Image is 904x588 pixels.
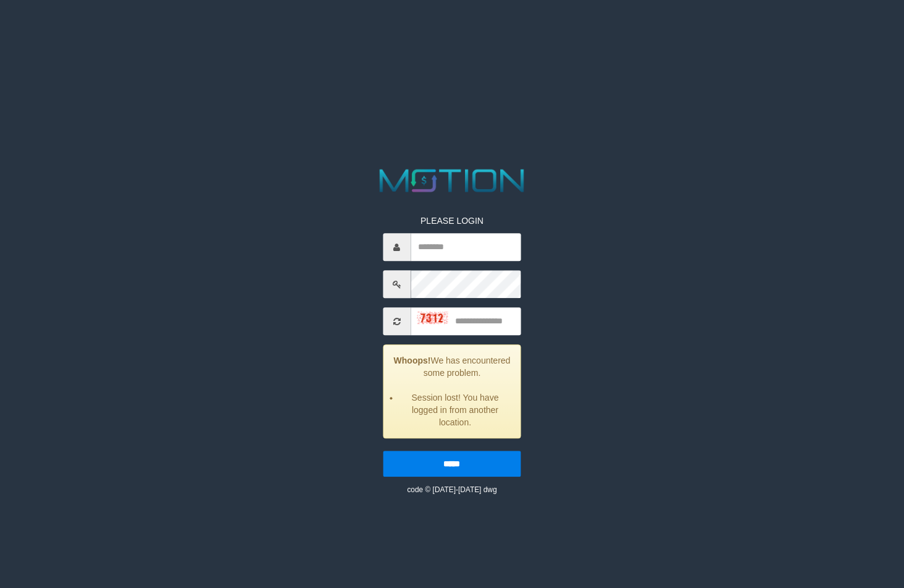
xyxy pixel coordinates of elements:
[399,392,511,429] li: Session lost! You have logged in from another location.
[417,312,448,324] img: captcha
[383,345,521,439] div: We has encountered some problem.
[373,165,531,196] img: MOTION_logo.png
[383,215,521,228] p: PLEASE LOGIN
[394,356,431,366] strong: Whoops!
[407,486,497,495] small: code © [DATE]-[DATE] dwg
